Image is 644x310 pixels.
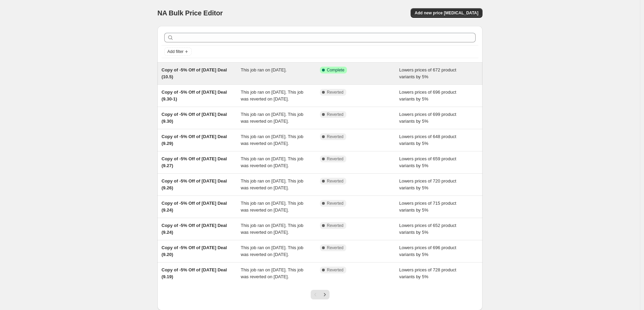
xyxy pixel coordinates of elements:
span: Reverted [327,178,344,184]
span: Add filter [167,49,183,54]
span: Copy of -5% Off of [DATE] Deal (10.5) [162,67,227,79]
span: Reverted [327,267,344,273]
span: Copy of -5% Off of [DATE] Deal (9.19) [162,267,227,279]
button: Next [320,290,330,299]
span: This job ran on [DATE]. This job was reverted on [DATE]. [241,156,304,168]
span: Lowers prices of 699 product variants by 5% [399,112,456,124]
span: Reverted [327,112,344,117]
span: This job ran on [DATE]. This job was reverted on [DATE]. [241,201,304,213]
span: Lowers prices of 720 product variants by 5% [399,178,456,190]
span: Lowers prices of 715 product variants by 5% [399,201,456,213]
span: This job ran on [DATE]. This job was reverted on [DATE]. [241,90,304,102]
span: Add new price [MEDICAL_DATA] [415,10,478,16]
span: Copy of -5% Off of [DATE] Deal (9.27) [162,156,227,168]
span: This job ran on [DATE]. [241,67,287,72]
span: Copy of -5% Off of [DATE] Deal (9.20) [162,245,227,257]
span: Reverted [327,223,344,228]
nav: Pagination [311,290,330,299]
span: NA Bulk Price Editor [157,9,223,17]
span: Copy of -5% Off of [DATE] Deal (9.30) [162,112,227,124]
button: Add new price [MEDICAL_DATA] [411,8,482,18]
span: Reverted [327,245,344,251]
span: Lowers prices of 652 product variants by 5% [399,223,456,235]
span: Complete [327,67,344,73]
span: This job ran on [DATE]. This job was reverted on [DATE]. [241,134,304,146]
span: Copy of -5% Off of [DATE] Deal (9.30-1) [162,90,227,102]
span: Copy of -5% Off of [DATE] Deal (9.24) [162,223,227,235]
span: Copy of -5% Off of [DATE] Deal (9.26) [162,178,227,190]
span: Lowers prices of 672 product variants by 5% [399,67,456,79]
span: Lowers prices of 659 product variants by 5% [399,156,456,168]
span: Copy of -5% Off of [DATE] Deal (9.29) [162,134,227,146]
button: Add filter [164,48,192,56]
span: Lowers prices of 648 product variants by 5% [399,134,456,146]
span: This job ran on [DATE]. This job was reverted on [DATE]. [241,178,304,190]
span: Reverted [327,156,344,162]
span: This job ran on [DATE]. This job was reverted on [DATE]. [241,245,304,257]
span: This job ran on [DATE]. This job was reverted on [DATE]. [241,267,304,279]
span: Reverted [327,201,344,206]
span: This job ran on [DATE]. This job was reverted on [DATE]. [241,223,304,235]
span: This job ran on [DATE]. This job was reverted on [DATE]. [241,112,304,124]
span: Reverted [327,134,344,139]
span: Lowers prices of 728 product variants by 5% [399,267,456,279]
span: Lowers prices of 696 product variants by 5% [399,90,456,102]
span: Lowers prices of 696 product variants by 5% [399,245,456,257]
span: Copy of -5% Off of [DATE] Deal (9.24) [162,201,227,213]
span: Reverted [327,90,344,95]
